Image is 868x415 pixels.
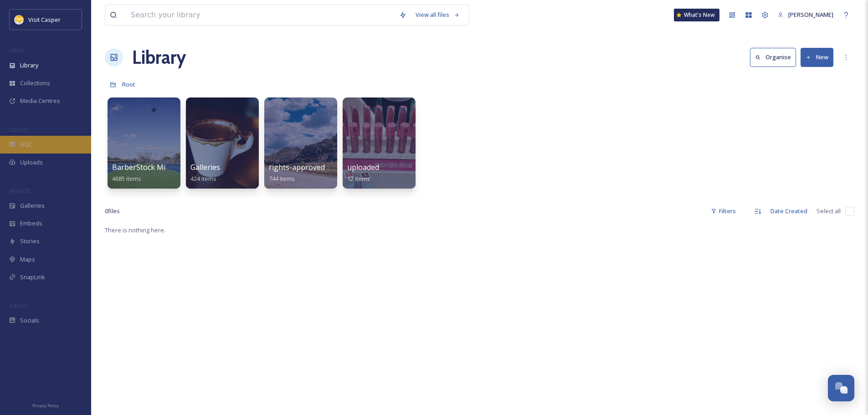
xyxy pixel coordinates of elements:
[190,163,220,183] a: Galleries424 items
[20,61,38,70] span: Library
[20,219,42,228] span: Embeds
[20,201,45,210] span: Galleries
[706,202,740,220] div: Filters
[112,162,191,172] span: BarberStock Migration
[9,187,30,194] span: WIDGETS
[20,79,50,87] span: Collections
[15,15,24,24] img: 155780.jpg
[20,255,35,264] span: Maps
[411,6,464,24] a: View all files
[132,44,186,71] a: Library
[773,6,838,24] a: [PERSON_NAME]
[20,273,45,282] span: SnapLink
[20,316,39,325] span: Socials
[105,226,165,234] span: There is nothing here.
[112,163,191,183] a: BarberStock Migration4685 items
[269,174,295,183] span: 744 items
[32,400,59,410] a: Privacy Policy
[20,237,40,246] span: Stories
[20,97,60,105] span: Media Centres
[750,48,796,67] button: Organise
[9,302,27,309] span: SOCIALS
[9,126,29,133] span: COLLECT
[801,48,833,67] button: New
[347,163,379,183] a: uploaded12 items
[817,207,841,215] span: Select all
[105,207,120,215] span: 0 file s
[28,15,61,24] span: Visit Casper
[20,140,32,149] span: UGC
[788,10,833,19] span: [PERSON_NAME]
[766,202,812,220] div: Date Created
[347,174,370,183] span: 12 items
[20,158,43,167] span: Uploads
[112,174,141,183] span: 4685 items
[347,162,379,172] span: uploaded
[828,375,854,401] button: Open Chat
[126,5,395,25] input: Search your library
[269,162,325,172] span: rights-approved
[32,403,59,409] span: Privacy Policy
[269,163,325,183] a: rights-approved744 items
[190,162,220,172] span: Galleries
[190,174,216,183] span: 424 items
[9,47,25,54] span: MEDIA
[122,80,135,88] span: Root
[750,48,801,67] a: Organise
[122,79,135,90] a: Root
[674,9,719,21] a: What's New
